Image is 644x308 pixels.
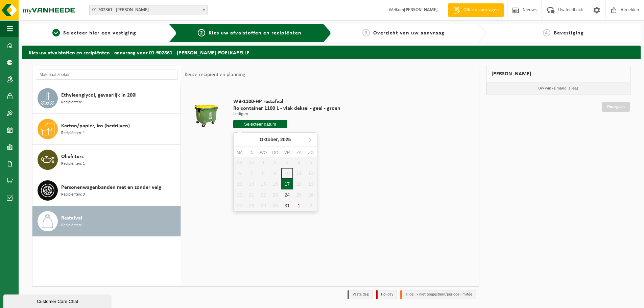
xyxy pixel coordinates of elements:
[448,3,504,17] a: Offerte aanvragen
[348,290,373,299] li: Vaste dag
[233,98,340,105] span: WB-1100-HP restafval
[209,30,302,36] span: Kies uw afvalstoffen en recipiënten
[36,70,177,80] input: Materiaal zoeken
[181,66,249,83] div: Keuze recipiënt en planning
[25,29,163,37] a: 1Selecteer hier een vestiging
[52,29,60,36] span: 1
[269,149,281,156] div: do
[32,83,181,114] button: Ethyleenglycol, gevaarlijk in 200l Recipiënten: 1
[233,112,340,117] p: Ledigen
[61,222,85,229] span: Recipiënten: 1
[462,7,500,14] span: Offerte aanvragen
[281,149,293,156] div: vr
[61,122,130,130] span: Karton/papier, los (bedrijven)
[486,66,631,82] div: [PERSON_NAME]
[32,145,181,175] button: Oliefilters Recipiënten: 1
[61,214,82,222] span: Restafval
[554,30,584,36] span: Bevestiging
[281,189,293,200] div: 24
[305,149,317,156] div: zo
[362,29,370,36] span: 3
[234,149,245,156] div: ma
[280,137,291,142] i: 2025
[602,102,630,112] a: Doorgaan
[61,130,85,136] span: Recipiënten: 1
[61,191,85,198] span: Recipiënten: 3
[198,29,205,36] span: 2
[89,5,208,15] span: 01-902861 - VANSLAMBROUCK EDWIN - LANGEMARK-POELKAPELLE
[63,30,136,36] span: Selecteer hier een vestiging
[543,29,550,36] span: 4
[61,91,137,99] span: Ethyleenglycol, gevaarlijk in 200l
[486,82,630,95] p: Uw winkelmand is leeg
[61,183,161,191] span: Personenwagenbanden met en zonder velg
[233,105,340,112] span: Rolcontainer 1100 L - vlak deksel - geel - groen
[400,290,476,299] li: Tijdelijk niet toegestaan/période limitée
[373,30,445,36] span: Overzicht van uw aanvraag
[61,161,85,167] span: Recipiënten: 1
[257,149,269,156] div: wo
[404,7,438,12] strong: [PERSON_NAME]
[281,200,293,211] div: 31
[245,149,257,156] div: di
[32,175,181,206] button: Personenwagenbanden met en zonder velg Recipiënten: 3
[32,114,181,145] button: Karton/papier, los (bedrijven) Recipiënten: 1
[293,149,305,156] div: za
[22,46,641,59] h2: Kies uw afvalstoffen en recipiënten - aanvraag voor 01-902861 - [PERSON_NAME]-POELKAPELLE
[3,293,113,308] iframe: chat widget
[233,120,287,128] input: Selecteer datum
[61,153,84,161] span: Oliefilters
[32,206,181,236] button: Restafval Recipiënten: 1
[257,134,293,145] div: Oktober,
[281,179,293,189] div: 17
[61,99,85,106] span: Recipiënten: 1
[376,290,397,299] li: Holiday
[90,5,207,15] span: 01-902861 - VANSLAMBROUCK EDWIN - LANGEMARK-POELKAPELLE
